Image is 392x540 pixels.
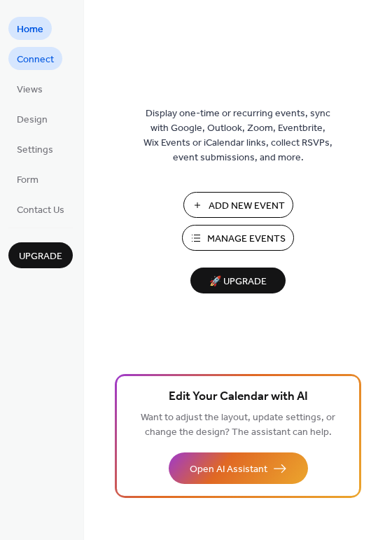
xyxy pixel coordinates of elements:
span: Form [17,173,38,188]
span: Home [17,22,43,37]
span: Manage Events [207,232,286,247]
a: Home [8,17,52,40]
button: Manage Events [182,225,294,251]
span: 🚀 Upgrade [199,272,277,291]
a: Form [8,167,47,191]
a: Views [8,77,51,100]
span: Design [17,113,48,127]
a: Design [8,107,56,130]
a: Settings [8,137,62,160]
span: Settings [17,143,53,158]
span: Contact Us [17,203,64,218]
span: Add New Event [209,199,285,214]
button: Upgrade [8,242,73,268]
span: Display one-time or recurring events, sync with Google, Outlook, Zoom, Eventbrite, Wix Events or ... [143,106,332,165]
button: 🚀 Upgrade [190,268,286,293]
button: Add New Event [183,192,293,218]
span: Open AI Assistant [190,462,267,477]
a: Connect [8,47,62,70]
span: Connect [17,53,54,67]
a: Contact Us [8,198,73,221]
span: Want to adjust the layout, update settings, or change the design? The assistant can help. [141,408,335,442]
span: Upgrade [19,249,62,264]
button: Open AI Assistant [169,452,308,484]
span: Views [17,83,43,97]
span: Edit Your Calendar with AI [169,387,308,407]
